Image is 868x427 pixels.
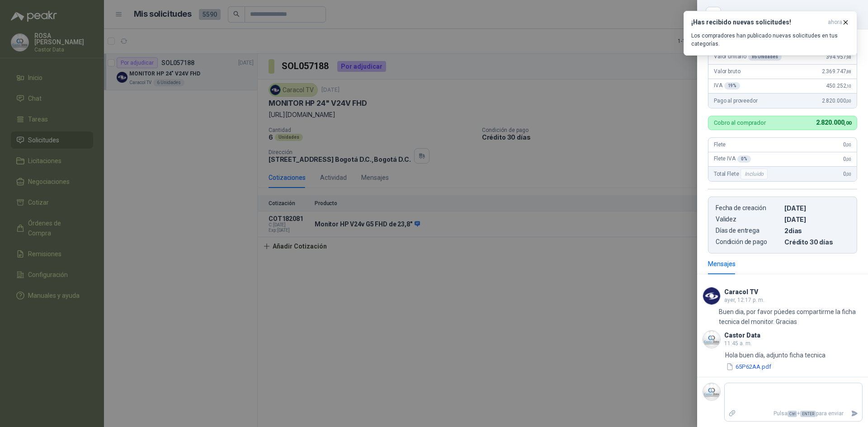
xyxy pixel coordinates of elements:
[846,172,851,177] span: ,00
[846,99,851,103] span: ,00
[724,333,760,338] h3: Castor Data
[737,155,751,163] div: 0 %
[844,120,851,126] span: ,00
[708,259,736,269] div: Mensajes
[822,68,851,75] span: 2.369.747
[725,362,772,371] button: 65P62AA.pdf
[725,350,826,360] p: Hola buen día, adjunto ficha tecnica
[784,216,849,223] p: [DATE]
[826,83,851,89] span: 450.252
[846,69,851,74] span: ,88
[846,142,851,147] span: ,00
[716,204,781,212] p: Fecha de creación
[784,238,849,246] p: Crédito 30 días
[714,82,740,89] span: IVA
[846,157,851,162] span: ,00
[703,331,720,348] img: Company Logo
[714,155,751,163] span: Flete IVA
[703,287,720,305] img: Company Logo
[725,406,740,422] label: Adjuntar archivos
[716,227,781,235] p: Días de entrega
[784,227,849,235] p: 2 dias
[828,19,842,26] span: ahora
[843,156,851,162] span: 0
[714,68,740,75] span: Valor bruto
[843,171,851,177] span: 0
[741,169,768,179] div: Incluido
[846,84,851,89] span: ,10
[714,169,769,179] span: Total Flete
[703,383,720,400] img: Company Logo
[684,11,857,56] button: ¡Has recibido nuevas solicitudes!ahora Los compradores han publicado nuevas solicitudes en tus ca...
[724,297,764,303] span: ayer, 12:17 p. m.
[788,411,797,417] span: Ctrl
[719,307,863,327] p: Buen dia, por favor púedes compartirme la ficha tecnica del monitor. Gracias
[784,204,849,212] p: [DATE]
[714,141,726,148] span: Flete
[726,7,857,22] div: COT182081
[740,406,848,422] p: Pulsa + para enviar
[822,98,851,104] span: 2.820.000
[716,238,781,246] p: Condición de pago
[800,411,816,417] span: ENTER
[816,119,851,126] span: 2.820.000
[847,406,862,422] button: Enviar
[724,82,741,89] div: 19 %
[691,19,824,26] h3: ¡Has recibido nuevas solicitudes!
[714,120,766,126] p: Cobro al comprador
[843,141,851,148] span: 0
[724,340,752,347] span: 11:45 a. m.
[708,9,719,20] button: Close
[716,216,781,223] p: Validez
[691,32,849,48] p: Los compradores han publicado nuevas solicitudes en tus categorías.
[714,98,758,104] span: Pago al proveedor
[724,290,758,295] h3: Caracol TV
